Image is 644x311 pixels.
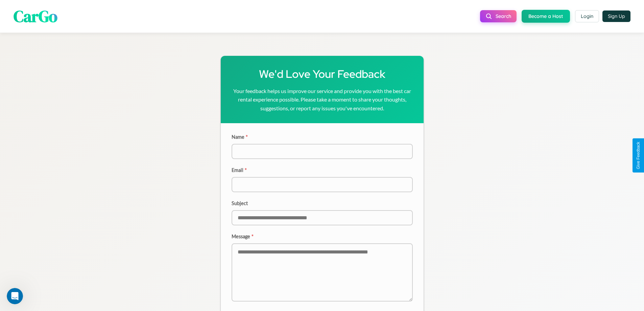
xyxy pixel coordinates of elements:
label: Message [232,234,413,239]
p: Your feedback helps us improve our service and provide you with the best car rental experience po... [232,87,413,113]
div: Give Feedback [636,142,641,169]
iframe: Intercom live chat [7,288,23,304]
button: Become a Host [522,10,570,23]
button: Login [575,10,599,22]
button: Search [480,10,517,22]
label: Name [232,134,413,140]
button: Sign Up [602,10,630,22]
label: Email [232,167,413,173]
label: Subject [232,200,413,206]
h1: We'd Love Your Feedback [232,67,413,81]
span: CarGo [14,5,57,27]
span: Search [496,13,511,19]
